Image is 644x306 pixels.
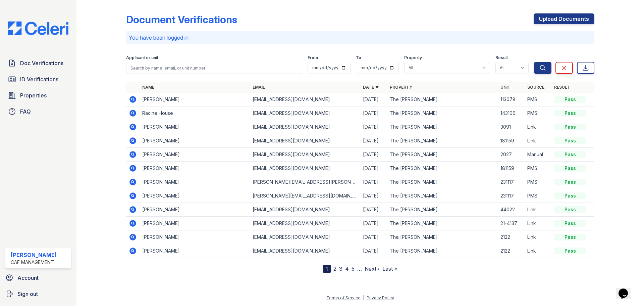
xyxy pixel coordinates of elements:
[554,248,586,254] div: Pass
[140,93,250,106] td: [PERSON_NAME]
[360,175,387,189] td: [DATE]
[326,295,361,300] a: Terms of Service
[20,75,58,83] span: ID Verifications
[534,13,594,24] a: Upload Documents
[387,244,497,258] td: The [PERSON_NAME]
[387,93,497,106] td: The [PERSON_NAME]
[616,279,637,299] iframe: chat widget
[357,265,362,273] span: …
[498,217,525,230] td: 21-4137
[363,295,364,300] div: |
[525,217,551,230] td: Link
[140,217,250,230] td: [PERSON_NAME]
[382,265,397,272] a: Last »
[365,265,380,272] a: Next ›
[525,175,551,189] td: PMS
[498,120,525,134] td: 3091
[525,93,551,106] td: PMS
[387,175,497,189] td: The [PERSON_NAME]
[498,162,525,175] td: 181159
[17,290,38,298] span: Sign out
[129,34,592,42] p: You have been logged in
[387,203,497,217] td: The [PERSON_NAME]
[387,217,497,230] td: The [PERSON_NAME]
[140,203,250,217] td: [PERSON_NAME]
[250,106,360,120] td: [EMAIL_ADDRESS][DOMAIN_NAME]
[250,120,360,134] td: [EMAIL_ADDRESS][DOMAIN_NAME]
[20,59,63,67] span: Doc Verifications
[390,85,412,90] a: Property
[333,265,336,272] a: 2
[498,244,525,258] td: 2122
[250,230,360,244] td: [EMAIL_ADDRESS][DOMAIN_NAME]
[250,93,360,106] td: [EMAIL_ADDRESS][DOMAIN_NAME]
[11,259,57,266] div: CAF Management
[250,162,360,175] td: [EMAIL_ADDRESS][DOMAIN_NAME]
[360,203,387,217] td: [DATE]
[140,244,250,258] td: [PERSON_NAME]
[356,55,361,60] label: To
[140,120,250,134] td: [PERSON_NAME]
[3,287,74,301] a: Sign out
[554,110,586,117] div: Pass
[5,89,71,102] a: Properties
[554,220,586,227] div: Pass
[3,21,74,35] img: CE_Logo_Blue-a8612792a0a2168367f1c8372b55b34899dd931a85d93a1a3d3e32e68fde9ad4.png
[140,148,250,162] td: [PERSON_NAME]
[140,106,250,120] td: Racine House
[360,244,387,258] td: [DATE]
[360,120,387,134] td: [DATE]
[387,189,497,203] td: The [PERSON_NAME]
[360,217,387,230] td: [DATE]
[308,55,318,60] label: From
[525,148,551,162] td: Manual
[554,124,586,130] div: Pass
[360,230,387,244] td: [DATE]
[527,85,544,90] a: Source
[367,295,394,300] a: Privacy Policy
[140,162,250,175] td: [PERSON_NAME]
[5,56,71,70] a: Doc Verifications
[498,175,525,189] td: 231117
[126,55,158,60] label: Applicant or unit
[387,120,497,134] td: The [PERSON_NAME]
[387,134,497,148] td: The [PERSON_NAME]
[250,244,360,258] td: [EMAIL_ADDRESS][DOMAIN_NAME]
[250,189,360,203] td: [PERSON_NAME][EMAIL_ADDRESS][DOMAIN_NAME]
[250,217,360,230] td: [EMAIL_ADDRESS][DOMAIN_NAME]
[142,85,154,90] a: Name
[554,234,586,241] div: Pass
[525,230,551,244] td: Link
[554,137,586,144] div: Pass
[387,162,497,175] td: The [PERSON_NAME]
[495,55,508,60] label: Result
[387,148,497,162] td: The [PERSON_NAME]
[126,13,237,26] div: Document Verifications
[554,85,570,90] a: Result
[498,106,525,120] td: 143106
[525,162,551,175] td: PMS
[498,203,525,217] td: 44022
[525,244,551,258] td: Link
[253,85,265,90] a: Email
[11,251,57,259] div: [PERSON_NAME]
[554,179,586,185] div: Pass
[126,62,302,74] input: Search by name, email, or unit number
[250,175,360,189] td: [PERSON_NAME][EMAIL_ADDRESS][PERSON_NAME][DOMAIN_NAME]
[140,175,250,189] td: [PERSON_NAME]
[525,120,551,134] td: Link
[360,148,387,162] td: [DATE]
[250,134,360,148] td: [EMAIL_ADDRESS][DOMAIN_NAME]
[525,106,551,120] td: PMS
[140,189,250,203] td: [PERSON_NAME]
[554,96,586,103] div: Pass
[3,271,74,285] a: Account
[363,85,379,90] a: Date ▼
[250,148,360,162] td: [EMAIL_ADDRESS][DOMAIN_NAME]
[498,134,525,148] td: 181159
[339,265,342,272] a: 3
[5,73,71,86] a: ID Verifications
[140,230,250,244] td: [PERSON_NAME]
[498,93,525,106] td: 113078
[404,55,422,60] label: Property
